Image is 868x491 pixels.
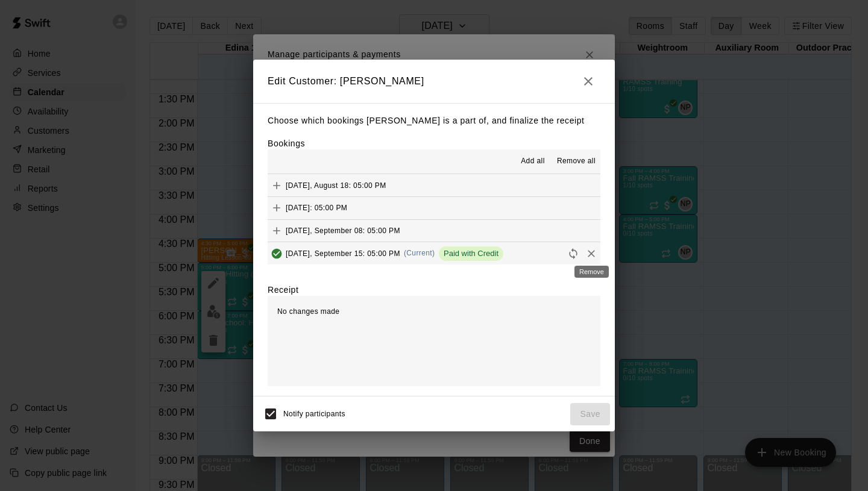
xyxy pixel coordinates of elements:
button: Add[DATE], August 18: 05:00 PM [268,174,600,196]
span: Add all [521,155,545,167]
span: Paid with Credit [439,249,503,258]
span: No changes made [277,307,339,316]
button: Add[DATE], September 08: 05:00 PM [268,220,600,242]
p: Choose which bookings [PERSON_NAME] is a part of, and finalize the receipt [268,113,600,128]
span: Notify participants [283,410,345,419]
span: [DATE]: 05:00 PM [286,204,347,212]
span: Add [268,180,286,189]
span: Remove all [557,155,596,167]
button: Remove all [552,152,600,171]
button: Added & Paid[DATE], September 15: 05:00 PM(Current)Paid with CreditRescheduleRemove [268,242,600,264]
label: Bookings [268,139,305,148]
span: [DATE], August 18: 05:00 PM [286,181,386,189]
span: [DATE], September 15: 05:00 PM [286,249,400,257]
button: Add[DATE]: 05:00 PM [268,197,600,219]
div: Remove [574,266,609,278]
span: (Current) [404,249,435,257]
label: Receipt [268,284,298,296]
span: Remove [582,248,600,257]
button: Added & Paid [268,245,286,263]
span: Add [268,203,286,212]
button: Add all [514,152,552,171]
h2: Edit Customer: [PERSON_NAME] [253,60,615,103]
span: Add [268,225,286,234]
span: [DATE], September 08: 05:00 PM [286,226,400,234]
span: Reschedule [564,248,582,257]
